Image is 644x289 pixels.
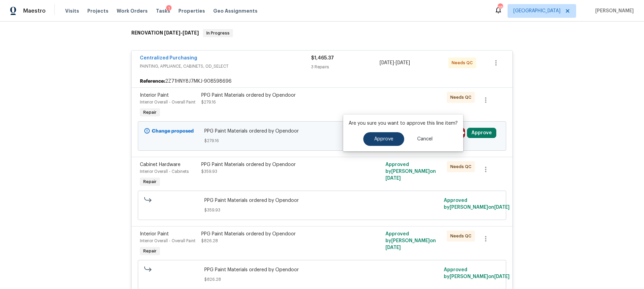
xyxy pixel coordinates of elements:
span: Visits [65,8,79,14]
span: Approved by [PERSON_NAME] on [385,162,436,181]
b: Reference: [140,78,165,85]
span: $826.28 [201,239,218,243]
span: $1,465.37 [311,56,334,60]
span: Needs QC [452,59,475,66]
span: $279.16 [201,100,216,104]
div: PPG Paint Materials ordered by Opendoor [201,231,351,237]
a: Centralized Purchasing [140,56,197,60]
span: Cancel [417,137,433,142]
span: Tasks [156,9,170,13]
span: $359.93 [201,169,217,174]
span: In Progress [204,30,232,37]
span: PPG Paint Materials ordered by Opendoor [204,266,440,273]
span: Projects [87,8,108,14]
b: Change proposed [152,129,194,134]
span: $279.16 [204,137,440,144]
span: PPG Paint Materials ordered by Opendoor [204,197,440,204]
span: [GEOGRAPHIC_DATA] [513,8,560,14]
p: Are you sure you want to approve this line item? [349,120,458,127]
span: Repair [141,178,159,185]
span: Properties [178,8,205,14]
div: 2Z71HNY8J7MKJ-908598696 [132,75,512,87]
span: Geo Assignments [213,8,258,14]
span: [PERSON_NAME] [592,8,634,14]
button: Cancel [406,132,443,146]
span: Repair [141,248,159,254]
span: Approved by [PERSON_NAME] on [444,267,510,279]
span: Work Orders [117,8,148,14]
span: [DATE] [164,30,180,35]
span: [DATE] [182,30,199,35]
span: [DATE] [385,245,401,250]
span: [DATE] [494,274,510,279]
span: - [380,59,410,66]
span: [DATE] [385,176,401,181]
div: 1 [166,5,172,12]
span: PPG Paint Materials ordered by Opendoor [204,128,440,135]
button: Approve [467,128,496,138]
span: [DATE] [396,60,410,65]
span: Needs QC [450,163,474,170]
span: Interior Paint [140,232,169,236]
span: Approved by [PERSON_NAME] on [444,198,510,210]
span: Needs QC [450,233,474,239]
span: Repair [141,109,159,116]
span: - [164,30,199,35]
h6: RENOVATION [131,29,199,37]
span: Maestro [23,8,46,14]
span: [DATE] [380,60,394,65]
span: Interior Overall - Cabinets [140,169,189,174]
div: RENOVATION [DATE]-[DATE]In Progress [129,22,515,44]
span: Interior Overall - Overall Paint [140,100,195,104]
div: 38 [498,4,502,11]
span: Approve [374,137,393,142]
span: Cabinet Hardware [140,162,180,167]
div: PPG Paint Materials ordered by Opendoor [201,161,351,168]
span: Approved by [PERSON_NAME] on [385,232,436,250]
span: PAINTING, APPLIANCE, CABINETS, OD_SELECT [140,63,311,70]
div: PPG Paint Materials ordered by Opendoor [201,92,351,99]
span: [DATE] [494,205,510,210]
span: $826.28 [204,276,440,283]
span: Interior Paint [140,93,169,98]
div: 3 Repairs [311,64,380,70]
span: $359.93 [204,207,440,214]
span: Needs QC [450,94,474,101]
button: Approve [363,132,404,146]
span: Interior Overall - Overall Paint [140,239,195,243]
